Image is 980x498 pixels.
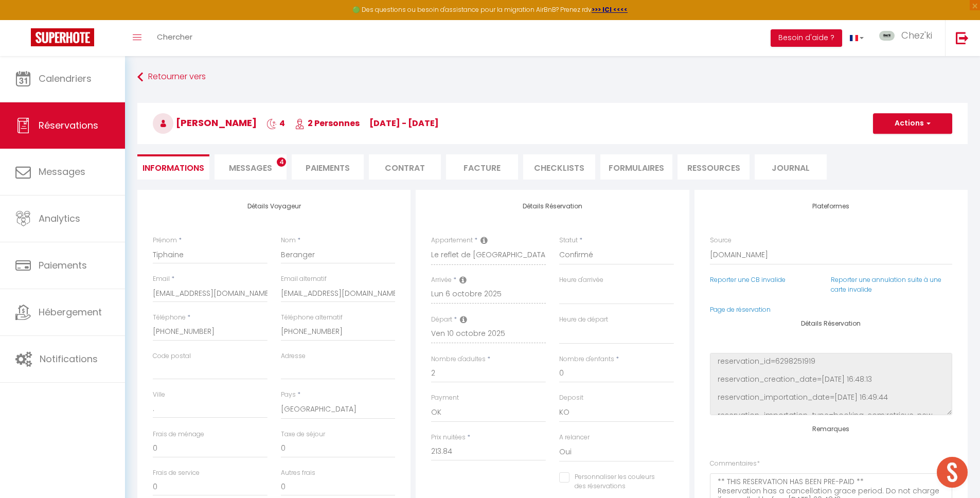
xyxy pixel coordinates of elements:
[137,68,968,86] a: Retourner vers
[281,236,296,245] label: Nom
[559,275,603,285] label: Heure d'arrivée
[559,354,614,364] label: Nombre d'enfants
[157,31,192,42] span: Chercher
[559,393,583,403] label: Deposit
[153,313,186,323] label: Téléphone
[281,468,315,478] label: Autres frais
[523,154,595,180] li: CHECKLISTS
[369,154,441,180] li: Contrat
[281,313,343,323] label: Téléphone alternatif
[39,165,85,178] span: Messages
[153,236,177,245] label: Prénom
[39,259,87,272] span: Paiements
[710,305,771,314] a: Page de réservation
[277,157,286,167] span: 4
[40,352,98,365] span: Notifications
[831,275,941,294] a: Reporter une annulation suite à une carte invalide
[369,117,439,129] span: [DATE] - [DATE]
[755,154,827,180] li: Journal
[153,351,191,361] label: Code postal
[281,430,325,439] label: Taxe de séjour
[281,390,296,400] label: Pays
[281,351,306,361] label: Adresse
[431,203,673,210] h4: Détails Réservation
[39,72,92,85] span: Calendriers
[956,31,969,44] img: logout
[710,275,786,284] a: Reporter une CB invalide
[431,354,486,364] label: Nombre d'adultes
[873,113,952,134] button: Actions
[431,315,452,325] label: Départ
[292,154,364,180] li: Paiements
[266,117,285,129] span: 4
[153,203,395,210] h4: Détails Voyageur
[559,315,608,325] label: Heure de départ
[153,274,170,284] label: Email
[137,154,209,180] li: Informations
[39,306,102,318] span: Hébergement
[710,236,732,245] label: Source
[710,459,760,469] label: Commentaires
[295,117,360,129] span: 2 Personnes
[431,433,466,442] label: Prix nuitées
[871,20,945,56] a: ... Chez'ki
[39,119,98,132] span: Réservations
[153,116,257,129] span: [PERSON_NAME]
[771,29,842,47] button: Besoin d'aide ?
[600,154,672,180] li: FORMULAIRES
[937,457,968,488] div: Ouvrir le chat
[592,5,628,14] a: >>> ICI <<<<
[431,275,452,285] label: Arrivée
[879,31,895,41] img: ...
[559,236,578,245] label: Statut
[431,393,459,403] label: Payment
[901,29,932,42] span: Chez'ki
[678,154,750,180] li: Ressources
[153,468,200,478] label: Frais de service
[559,433,590,442] label: A relancer
[39,212,80,225] span: Analytics
[149,20,200,56] a: Chercher
[710,203,952,210] h4: Plateformes
[229,162,272,174] span: Messages
[431,236,473,245] label: Appartement
[153,390,165,400] label: Ville
[31,28,94,46] img: Super Booking
[153,430,204,439] label: Frais de ménage
[710,320,952,327] h4: Détails Réservation
[281,274,327,284] label: Email alternatif
[710,425,952,433] h4: Remarques
[446,154,518,180] li: Facture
